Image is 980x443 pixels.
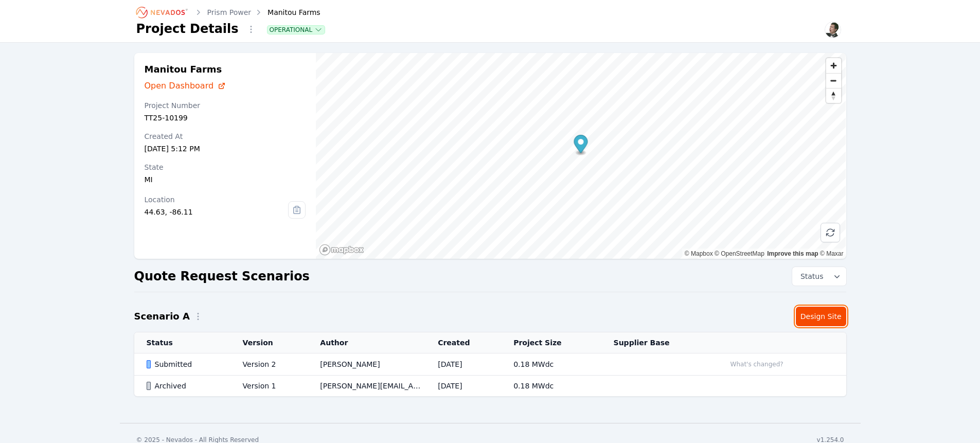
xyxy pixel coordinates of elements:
button: Reset bearing to north [826,88,841,103]
div: TT25-10199 [145,113,306,123]
td: [PERSON_NAME] [308,353,425,376]
td: [DATE] [425,353,501,376]
div: Submitted [147,359,225,369]
button: Status [792,267,846,286]
h2: Scenario A [134,309,190,324]
td: Version 2 [230,353,308,376]
div: State [145,162,306,172]
span: Status [796,271,824,281]
tr: SubmittedVersion 2[PERSON_NAME][DATE]0.18 MWdcWhat's changed? [134,353,846,376]
th: Version [230,332,308,353]
th: Status [134,332,230,353]
button: Operational [268,26,325,34]
h2: Manitou Farms [145,63,306,76]
div: Project Number [145,100,306,111]
canvas: Map [316,53,846,259]
a: Improve this map [767,250,818,257]
nav: Breadcrumb [136,4,320,21]
div: Map marker [574,135,588,156]
a: Prism Power [207,7,252,17]
th: Created [425,332,501,353]
td: 0.18 MWdc [501,353,601,376]
button: Zoom out [826,73,841,88]
th: Author [308,332,425,353]
div: 44.63, -86.11 [145,207,289,217]
div: Archived [147,381,225,391]
span: Reset bearing to north [826,88,841,103]
div: Created At [145,131,306,141]
a: OpenStreetMap [715,250,764,257]
div: Location [145,194,289,205]
td: 0.18 MWdc [501,376,601,397]
tr: ArchivedVersion 1[PERSON_NAME][EMAIL_ADDRESS][PERSON_NAME][DOMAIN_NAME][DATE]0.18 MWdc [134,376,846,397]
td: [DATE] [425,376,501,397]
div: [DATE] 5:12 PM [145,144,306,154]
span: Open Dashboard [145,80,214,92]
a: Mapbox homepage [319,244,364,256]
a: Design Site [796,307,846,326]
td: Version 1 [230,376,308,397]
th: Supplier Base [601,332,714,353]
img: Alex Kushner [825,22,841,38]
button: What's changed? [726,359,788,370]
div: MI [145,174,306,185]
h2: Quote Request Scenarios [134,268,310,285]
td: [PERSON_NAME][EMAIL_ADDRESS][PERSON_NAME][DOMAIN_NAME] [308,376,425,397]
button: Zoom in [826,58,841,73]
th: Project Size [501,332,601,353]
a: Mapbox [685,250,713,257]
a: Maxar [820,250,844,257]
div: Manitou Farms [253,7,320,17]
h1: Project Details [136,21,239,37]
a: Open Dashboard [145,80,306,92]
